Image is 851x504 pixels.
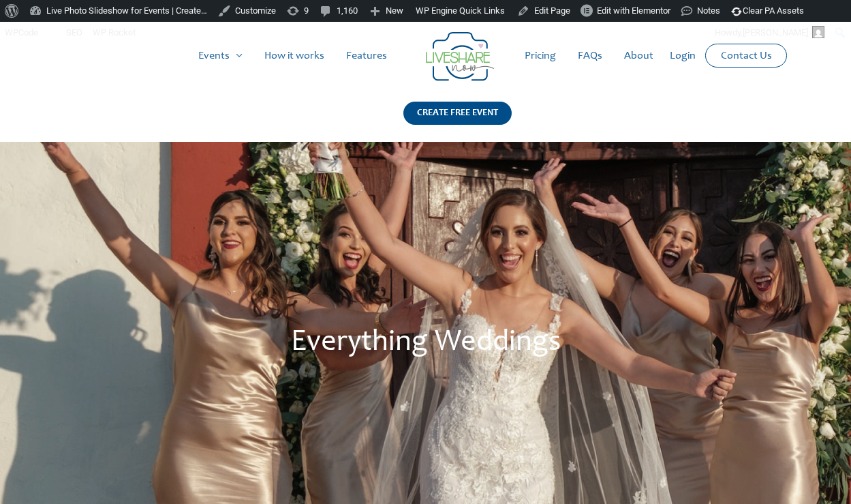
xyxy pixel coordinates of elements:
a: Pricing [514,34,567,78]
a: Features [335,34,398,78]
a: FAQs [567,34,613,78]
span: Everything Weddings [291,328,561,358]
a: Login [659,34,707,78]
a: How it works [253,34,335,78]
a: Howdy, [710,22,830,44]
a: Contact Us [710,44,783,67]
img: LiveShare logo - Capture & Share Event Memories [426,32,494,81]
span: [PERSON_NAME] [743,27,808,38]
a: CREATE FREE EVENT [403,102,512,142]
a: WP Rocket [88,22,141,44]
nav: Site Navigation [24,34,827,78]
a: About [613,34,664,78]
div: CREATE FREE EVENT [403,102,512,125]
a: Events [187,34,253,78]
span: SEO [66,27,82,38]
span: Edit with Elementor [597,5,670,16]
